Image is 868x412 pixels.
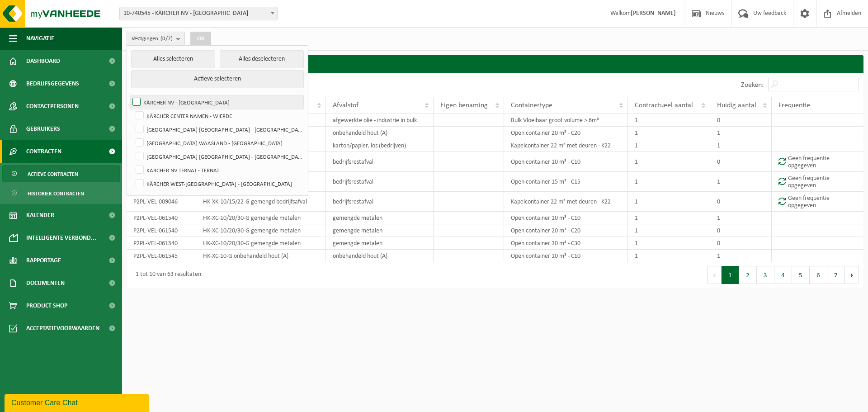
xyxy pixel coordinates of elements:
[504,152,628,172] td: Open container 10 m³ - C10
[26,227,96,249] span: Intelligente verbond...
[504,127,628,139] td: Open container 20 m³ - C20
[26,317,99,340] span: Acceptatievoorwaarden
[628,192,710,212] td: 1
[326,139,434,152] td: karton/papier, los (bedrijven)
[134,163,303,177] label: KÄRCHER NV TERNAT - TERNAT
[628,237,710,250] td: 1
[511,102,552,109] span: Containertype
[628,114,710,127] td: 1
[196,250,326,262] td: HK-XC-10-G onbehandeld hout (A)
[504,224,628,237] td: Open container 20 m³ - C20
[628,250,710,262] td: 1
[131,50,215,68] button: Alles selecteren
[710,139,772,152] td: 1
[2,185,120,202] a: Historiek contracten
[134,109,303,123] label: KÄRCHER CENTER NAMEN - WIERDE
[196,192,326,212] td: HK-XK-10/15/22-G gemengd bedrijfsafval
[774,266,792,284] button: 4
[134,123,303,136] label: [GEOGRAPHIC_DATA] [GEOGRAPHIC_DATA] - [GEOGRAPHIC_DATA]
[127,192,196,212] td: P2PL-VEL-009046
[26,118,60,140] span: Gebruikers
[131,267,201,283] div: 1 tot 10 van 63 resultaten
[504,250,628,262] td: Open container 10 m³ - C10
[127,237,196,250] td: P2PL-VEL-061540
[845,266,859,284] button: Next
[196,237,326,250] td: HK-XC-10/20/30-G gemengde metalen
[26,95,79,118] span: Contactpersonen
[326,152,434,172] td: bedrijfsrestafval
[127,212,196,224] td: P2PL-VEL-061540
[628,152,710,172] td: 1
[326,224,434,237] td: gemengde metalen
[134,150,303,163] label: [GEOGRAPHIC_DATA] [GEOGRAPHIC_DATA] - [GEOGRAPHIC_DATA]
[440,102,488,109] span: Eigen benaming
[127,224,196,237] td: P2PL-VEL-061540
[772,192,863,212] td: Geen frequentie opgegeven
[196,224,326,237] td: HK-XC-10/20/30-G gemengde metalen
[26,50,60,72] span: Dashboard
[707,266,722,284] button: Previous
[131,70,304,88] button: Actieve selecteren
[127,55,863,73] h2: Contracten
[635,102,693,109] span: Contractueel aantal
[127,250,196,262] td: P2PL-VEL-061545
[28,166,78,183] span: Actieve contracten
[326,114,434,127] td: afgewerkte olie - industrie in bulk
[26,204,54,227] span: Kalender
[792,266,810,284] button: 5
[326,250,434,262] td: onbehandeld hout (A)
[196,212,326,224] td: HK-XC-10/20/30-G gemengde metalen
[772,172,863,192] td: Geen frequentie opgegeven
[127,32,185,45] button: Vestigingen(0/7)
[504,114,628,127] td: Bulk Vloeibaar groot volume > 6m³
[190,32,211,46] button: OK
[134,177,303,190] label: KÄRCHER WEST-[GEOGRAPHIC_DATA] - [GEOGRAPHIC_DATA]
[739,266,757,284] button: 2
[26,249,61,272] span: Rapportage
[26,272,65,294] span: Documenten
[628,127,710,139] td: 1
[134,136,303,150] label: [GEOGRAPHIC_DATA] WAASLAND - [GEOGRAPHIC_DATA]
[220,50,304,68] button: Alles deselecteren
[772,152,863,172] td: Geen frequentie opgegeven
[628,139,710,152] td: 1
[827,266,845,284] button: 7
[504,139,628,152] td: Kapelcontainer 22 m³ met deuren - K22
[628,172,710,192] td: 1
[628,212,710,224] td: 1
[504,237,628,250] td: Open container 30 m³ - C30
[778,102,810,109] span: Frequentie
[160,36,173,42] count: (0/7)
[28,185,84,202] span: Historiek contracten
[326,172,434,192] td: bedrijfsrestafval
[710,172,772,192] td: 1
[26,27,54,50] span: Navigatie
[757,266,774,284] button: 3
[326,212,434,224] td: gemengde metalen
[710,192,772,212] td: 0
[333,102,359,109] span: Afvalstof
[326,237,434,250] td: gemengde metalen
[326,192,434,212] td: bedrijfsrestafval
[504,192,628,212] td: Kapelcontainer 22 m³ met deuren - K22
[26,72,79,95] span: Bedrijfsgegevens
[120,7,277,20] span: 10-740545 - KÄRCHER NV - WILRIJK
[717,102,756,109] span: Huidig aantal
[132,32,173,46] span: Vestigingen
[810,266,827,284] button: 6
[326,127,434,139] td: onbehandeld hout (A)
[710,250,772,262] td: 1
[119,7,278,20] span: 10-740545 - KÄRCHER NV - WILRIJK
[710,212,772,224] td: 1
[631,10,676,17] strong: [PERSON_NAME]
[710,152,772,172] td: 0
[504,172,628,192] td: Open container 15 m³ - C15
[131,95,303,109] label: KÄRCHER NV - [GEOGRAPHIC_DATA]
[2,165,120,182] a: Actieve contracten
[710,224,772,237] td: 0
[722,266,739,284] button: 1
[628,224,710,237] td: 1
[26,140,61,163] span: Contracten
[710,114,772,127] td: 0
